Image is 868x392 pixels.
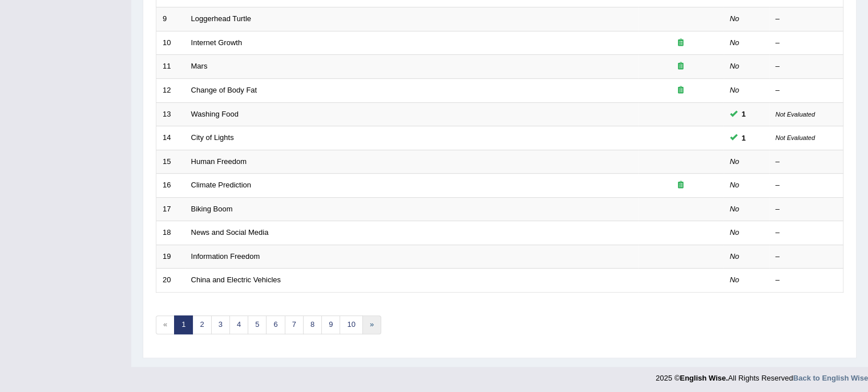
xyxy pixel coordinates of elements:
a: 7 [285,315,304,334]
td: 9 [156,7,185,31]
a: 9 [321,315,340,334]
a: 2 [192,315,211,334]
div: 2025 © All Rights Reserved [656,367,868,383]
a: Loggerhead Turtle [191,14,252,23]
div: Exam occurring question [644,180,717,191]
a: China and Electric Vehicles [191,275,281,284]
div: – [776,275,837,286]
td: 17 [156,197,185,221]
em: No [730,181,740,189]
span: You can still take this question [737,108,750,120]
em: No [730,157,740,166]
div: – [776,61,837,72]
em: No [730,228,740,237]
small: Not Evaluated [776,111,815,118]
a: News and Social Media [191,228,269,237]
a: Internet Growth [191,38,243,47]
a: Information Freedom [191,252,260,261]
div: Exam occurring question [644,38,717,49]
em: No [730,62,740,70]
a: 3 [211,315,230,334]
a: Human Freedom [191,157,247,166]
div: – [776,14,837,25]
a: 4 [229,315,248,334]
div: – [776,38,837,49]
div: – [776,227,837,238]
a: Climate Prediction [191,181,252,189]
em: No [730,38,740,47]
em: No [730,14,740,23]
strong: English Wise. [680,374,728,382]
a: 8 [303,315,322,334]
em: No [730,205,740,213]
small: Not Evaluated [776,134,815,141]
a: Mars [191,62,208,70]
a: 6 [266,315,285,334]
a: 5 [248,315,267,334]
span: « [156,315,175,334]
a: Washing Food [191,110,239,118]
span: You can still take this question [737,132,750,144]
div: Exam occurring question [644,61,717,72]
a: 10 [340,315,362,334]
td: 14 [156,126,185,150]
a: Change of Body Fat [191,86,257,94]
em: No [730,252,740,261]
div: – [776,204,837,215]
div: – [776,157,837,167]
td: 16 [156,174,185,198]
div: – [776,180,837,191]
a: » [362,315,381,334]
td: 20 [156,269,185,293]
td: 19 [156,245,185,269]
td: 18 [156,221,185,245]
a: 1 [174,315,193,334]
td: 15 [156,150,185,174]
td: 10 [156,31,185,55]
a: Biking Boom [191,205,233,213]
div: – [776,85,837,96]
div: – [776,251,837,262]
em: No [730,86,740,94]
td: 11 [156,55,185,79]
td: 12 [156,78,185,102]
em: No [730,275,740,284]
a: Back to English Wise [793,374,868,382]
td: 13 [156,102,185,126]
a: City of Lights [191,133,234,142]
div: Exam occurring question [644,85,717,96]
